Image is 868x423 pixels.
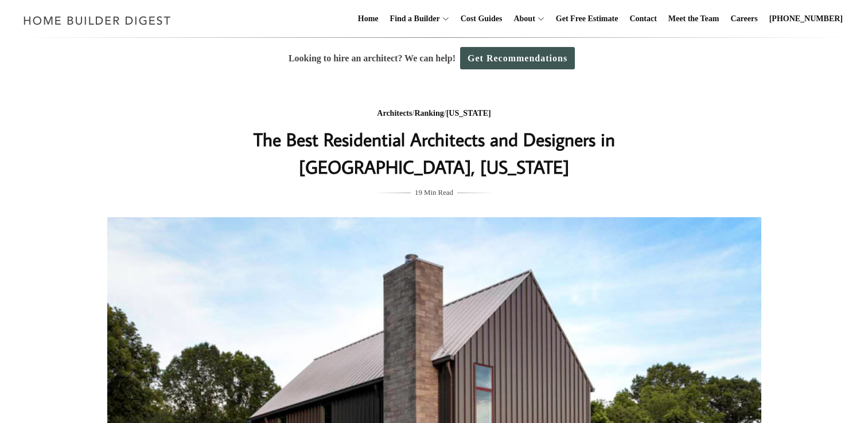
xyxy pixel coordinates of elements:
[446,109,491,117] a: [US_STATE]
[664,1,724,37] a: Meet the Team
[509,1,535,37] a: About
[460,47,575,69] a: Get Recommendations
[414,109,443,117] a: Ranking
[415,186,453,199] span: 19 Min Read
[353,1,383,37] a: Home
[205,126,663,181] h1: The Best Residential Architects and Designers in [GEOGRAPHIC_DATA], [US_STATE]
[551,1,623,37] a: Get Free Estimate
[765,1,847,37] a: [PHONE_NUMBER]
[726,1,762,37] a: Careers
[205,107,663,121] div: / /
[386,1,440,37] a: Find a Builder
[18,9,176,32] img: Home Builder Digest
[625,1,661,37] a: Contact
[377,109,412,117] a: Architects
[456,1,507,37] a: Cost Guides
